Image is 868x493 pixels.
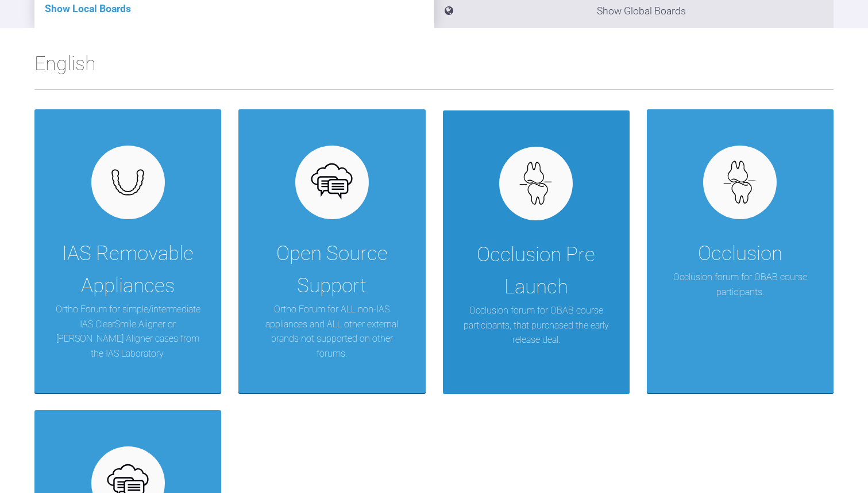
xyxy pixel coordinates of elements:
[698,238,782,270] div: Occlusion
[460,303,612,347] p: Occlusion forum for OBAB course participants, that purchased the early release deal.
[34,109,221,393] a: IAS Removable AppliancesOrtho Forum for simple/intermediate IAS ClearSmile Aligner or [PERSON_NAM...
[256,238,408,302] div: Open Source Support
[460,239,612,303] div: Occlusion Pre Launch
[718,160,762,205] img: occlusion.8ff7a01c.svg
[238,109,425,393] a: Open Source SupportOrtho Forum for ALL non-IAS appliances and ALL other external brands not suppo...
[52,302,204,361] p: Ortho Forum for simple/intermediate IAS ClearSmile Aligner or [PERSON_NAME] Aligner cases from th...
[34,48,834,89] h2: English
[310,160,354,205] img: opensource.6e495855.svg
[514,162,558,206] img: occlusion.8ff7a01c.svg
[106,166,150,199] img: removables.927eaa4e.svg
[256,302,408,361] p: Ortho Forum for ALL non-IAS appliances and ALL other external brands not supported on other forums.
[443,109,630,393] a: Occlusion Pre LaunchOcclusion forum for OBAB course participants, that purchased the early releas...
[664,270,816,299] p: Occlusion forum for OBAB course participants.
[52,238,204,302] div: IAS Removable Appliances
[647,109,834,393] a: OcclusionOcclusion forum for OBAB course participants.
